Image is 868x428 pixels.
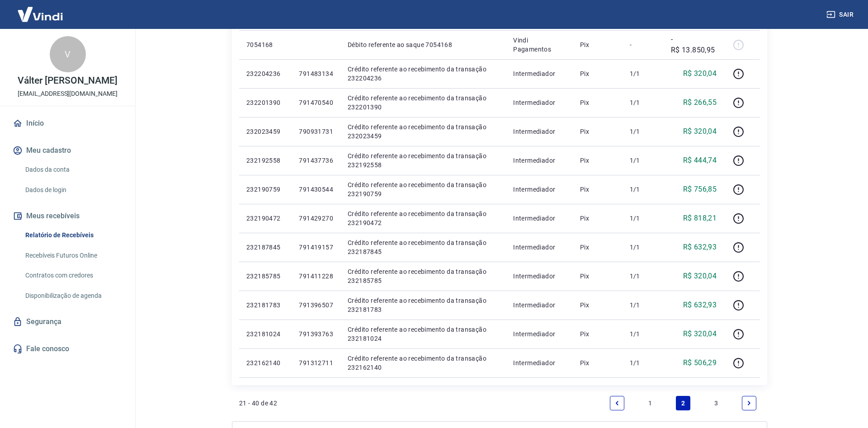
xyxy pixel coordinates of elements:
[348,151,499,169] p: Crédito referente ao recebimento da transação 232192558
[11,206,124,226] button: Meus recebíveis
[22,287,124,305] a: Disponibilização de agenda
[630,214,656,223] p: 1/1
[513,185,566,194] p: Intermediador
[676,396,690,410] a: Page 2 is your current page
[630,358,656,367] p: 1/1
[11,339,124,359] a: Fale conosco
[246,214,284,223] p: 232190472
[246,358,284,367] p: 232162140
[580,98,615,107] p: Pix
[513,36,566,54] p: Vindi Pagamentos
[630,243,656,252] p: 1/1
[580,156,615,165] p: Pix
[580,214,615,223] p: Pix
[18,89,118,99] p: [EMAIL_ADDRESS][DOMAIN_NAME]
[299,243,333,252] p: 791419157
[299,69,333,78] p: 791483134
[513,156,566,165] p: Intermediador
[348,325,499,343] p: Crédito referente ao recebimento da transação 232181024
[348,296,499,314] p: Crédito referente ao recebimento da transação 232181783
[683,271,717,282] p: R$ 320,04
[348,267,499,285] p: Crédito referente ao recebimento da transação 232185785
[299,98,333,107] p: 791470540
[348,209,499,227] p: Crédito referente ao recebimento da transação 232190472
[348,122,499,141] p: Crédito referente ao recebimento da transação 232023459
[239,399,277,408] p: 21 - 40 de 42
[348,40,499,49] p: Débito referente ao saque 7054168
[246,69,284,78] p: 232204236
[348,65,499,83] p: Crédito referente ao recebimento da transação 232204236
[513,358,566,367] p: Intermediador
[683,300,717,310] p: R$ 632,93
[513,214,566,223] p: Intermediador
[683,329,717,339] p: R$ 320,04
[348,180,499,198] p: Crédito referente ao recebimento da transação 232190759
[513,127,566,136] p: Intermediador
[580,69,615,78] p: Pix
[348,94,499,112] p: Crédito referente ao recebimento da transação 232201390
[299,185,333,194] p: 791430544
[299,301,333,310] p: 791396507
[18,76,117,85] p: Válter [PERSON_NAME]
[671,34,717,56] p: -R$ 13.850,95
[683,213,717,224] p: R$ 818,21
[299,272,333,281] p: 791411228
[742,396,756,410] a: Next page
[630,98,656,107] p: 1/1
[513,69,566,78] p: Intermediador
[246,243,284,252] p: 232187845
[513,98,566,107] p: Intermediador
[50,36,86,72] div: V
[630,127,656,136] p: 1/1
[513,272,566,281] p: Intermediador
[246,127,284,136] p: 232023459
[630,185,656,194] p: 1/1
[246,40,284,49] p: 7054168
[606,392,760,414] ul: Pagination
[246,185,284,194] p: 232190759
[22,160,124,179] a: Dados da conta
[683,126,717,137] p: R$ 320,04
[580,127,615,136] p: Pix
[630,301,656,310] p: 1/1
[825,6,857,23] button: Sair
[630,69,656,78] p: 1/1
[513,301,566,310] p: Intermediador
[683,97,717,108] p: R$ 266,55
[348,354,499,372] p: Crédito referente ao recebimento da transação 232162140
[299,127,333,136] p: 790931731
[246,156,284,165] p: 232192558
[299,156,333,165] p: 791437736
[580,40,615,49] p: Pix
[683,68,717,79] p: R$ 320,04
[683,357,717,368] p: R$ 506,29
[246,98,284,107] p: 232201390
[643,396,657,410] a: Page 1
[630,272,656,281] p: 1/1
[246,301,284,310] p: 232181783
[709,396,723,410] a: Page 3
[22,246,124,265] a: Recebíveis Futuros Online
[246,329,284,339] p: 232181024
[630,329,656,339] p: 1/1
[580,301,615,310] p: Pix
[513,329,566,339] p: Intermediador
[299,358,333,367] p: 791312711
[246,272,284,281] p: 232185785
[580,243,615,252] p: Pix
[580,272,615,281] p: Pix
[630,156,656,165] p: 1/1
[299,329,333,339] p: 791393763
[580,358,615,367] p: Pix
[683,242,717,253] p: R$ 632,93
[610,396,624,410] a: Previous page
[348,238,499,256] p: Crédito referente ao recebimento da transação 232187845
[513,243,566,252] p: Intermediador
[299,214,333,223] p: 791429270
[22,181,124,199] a: Dados de login
[11,113,124,133] a: Início
[683,184,717,195] p: R$ 756,85
[22,266,124,285] a: Contratos com credores
[11,141,124,160] button: Meu cadastro
[11,312,124,332] a: Segurança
